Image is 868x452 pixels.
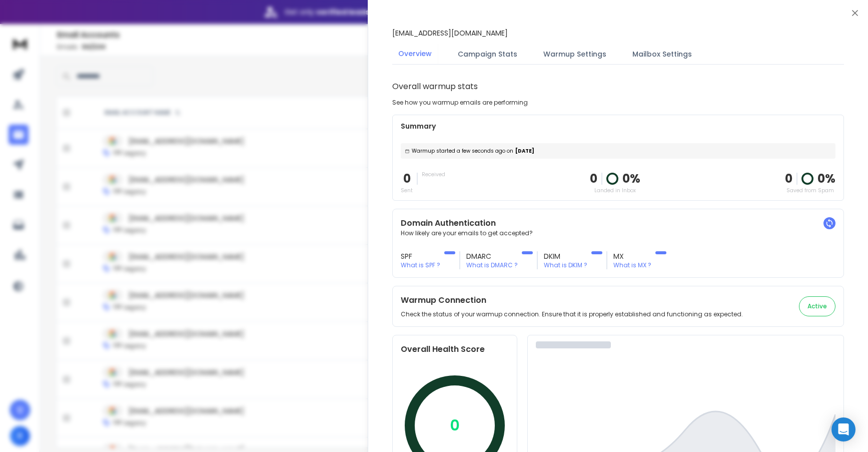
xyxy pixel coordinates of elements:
button: Campaign Stats [452,43,523,65]
p: Summary [401,121,835,131]
p: Saved from Spam [785,187,835,194]
h3: SPF [401,251,440,261]
div: [DATE] [401,143,835,159]
p: 0 [590,171,597,187]
button: Mailbox Settings [626,43,698,65]
p: Received [422,171,445,178]
button: Warmup Settings [537,43,612,65]
p: 0 % [817,171,835,187]
h2: Overall Health Score [401,343,509,355]
h1: Overall warmup stats [392,81,478,93]
button: Active [799,296,835,316]
h2: Warmup Connection [401,294,743,306]
p: 0 % [622,171,640,187]
h3: DMARC [466,251,518,261]
p: How likely are your emails to get accepted? [401,229,835,237]
p: What is SPF ? [401,261,440,269]
h3: MX [613,251,651,261]
p: 0 [450,416,460,434]
p: What is DKIM ? [544,261,587,269]
div: Open Intercom Messenger [831,417,855,441]
strong: 0 [785,170,792,187]
p: Landed in Inbox [590,187,640,194]
p: 0 [401,171,413,187]
p: Sent [401,187,413,194]
h2: Domain Authentication [401,217,835,229]
p: What is MX ? [613,261,651,269]
span: Warmup started a few seconds ago on [412,147,513,155]
button: Overview [392,43,438,66]
p: [EMAIL_ADDRESS][DOMAIN_NAME] [392,28,508,38]
h3: DKIM [544,251,587,261]
p: What is DMARC ? [466,261,518,269]
p: See how you warmup emails are performing [392,99,528,107]
p: Check the status of your warmup connection. Ensure that it is properly established and functionin... [401,310,743,318]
